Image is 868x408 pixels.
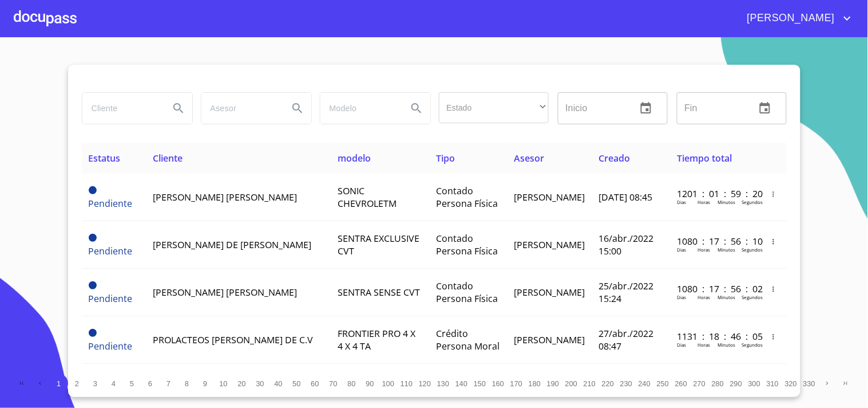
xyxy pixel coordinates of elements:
span: FRONTIER PRO 4 X 4 X 4 TA [338,327,415,352]
span: SENTRA SENSE CVT [338,286,420,299]
p: Horas [697,246,710,253]
span: 210 [584,379,596,388]
span: 200 [565,379,577,388]
button: 230 [617,374,636,393]
p: Dias [677,199,686,205]
span: 5 [130,379,134,388]
span: 230 [620,379,632,388]
button: 50 [288,374,306,393]
p: Horas [697,342,710,348]
span: [PERSON_NAME] [514,286,585,299]
button: 8 [178,374,196,393]
span: SONIC CHEVROLETM [338,185,397,210]
button: 240 [636,374,654,393]
button: 5 [123,374,141,393]
button: 130 [434,374,453,393]
span: 90 [366,379,374,388]
span: 120 [419,379,431,388]
button: 260 [672,374,691,393]
span: 16/abr./2022 15:00 [599,232,653,257]
button: 190 [544,374,562,393]
span: 4 [112,379,116,388]
p: Horas [697,294,710,300]
span: 30 [256,379,264,388]
p: Segundos [742,294,763,300]
button: 250 [654,374,672,393]
input: search [201,93,279,124]
button: 1 [50,374,68,393]
button: 20 [233,374,251,393]
button: 9 [196,374,215,393]
span: [PERSON_NAME] [PERSON_NAME] [153,191,297,203]
span: Pendiente [89,197,133,210]
span: 160 [492,379,504,388]
p: Segundos [742,246,763,253]
span: 1 [57,379,61,388]
button: 60 [306,374,324,393]
button: 110 [398,374,416,393]
p: Horas [697,199,710,205]
span: [PERSON_NAME] [PERSON_NAME] [153,286,297,299]
span: 40 [274,379,282,388]
span: PROLACTEOS [PERSON_NAME] DE C.V [153,334,313,346]
span: 70 [329,379,337,388]
button: Search [284,95,311,122]
p: Minutos [718,199,735,205]
button: 2 [68,374,86,393]
span: Contado Persona Física [436,185,498,210]
span: SENTRA EXCLUSIVE CVT [338,232,419,257]
p: Segundos [742,342,763,348]
span: 220 [602,379,614,388]
p: 1201 : 01 : 59 : 20 [677,187,754,200]
span: 140 [455,379,467,388]
span: Pendiente [89,245,133,257]
button: 280 [709,374,727,393]
span: [PERSON_NAME] [514,334,585,346]
span: Creado [599,152,630,164]
p: Minutos [718,246,735,253]
button: 270 [691,374,709,393]
span: [PERSON_NAME] [739,9,841,28]
button: account of current user [739,9,854,28]
span: 60 [311,379,319,388]
span: Pendiente [89,281,97,289]
span: 150 [474,379,486,388]
button: 7 [160,374,178,393]
button: 160 [489,374,508,393]
span: Estatus [89,152,121,164]
span: Contado Persona Física [436,280,498,305]
span: Crédito Persona Moral [436,327,500,352]
span: 7 [167,379,171,388]
button: 180 [526,374,544,393]
span: Asesor [514,152,544,164]
span: Pendiente [89,234,97,242]
span: 180 [529,379,541,388]
button: 80 [343,374,361,393]
button: 40 [269,374,288,393]
p: 1080 : 17 : 56 : 10 [677,235,754,248]
span: 100 [382,379,394,388]
input: search [82,93,160,124]
span: 110 [401,379,413,388]
p: Dias [677,246,686,253]
div: ​ [439,92,549,123]
span: [PERSON_NAME] [514,238,585,251]
span: 27/abr./2022 08:47 [599,327,653,352]
input: search [320,93,398,124]
span: 320 [785,379,797,388]
button: 170 [508,374,526,393]
button: Search [403,95,430,122]
button: 3 [86,374,105,393]
span: 190 [547,379,559,388]
button: 70 [324,374,343,393]
button: 6 [141,374,160,393]
button: Search [165,95,192,122]
button: 210 [581,374,599,393]
button: 150 [471,374,489,393]
span: Pendiente [89,329,97,337]
span: 50 [292,379,300,388]
button: 100 [379,374,398,393]
span: 170 [510,379,522,388]
span: 9 [203,379,207,388]
p: Minutos [718,342,735,348]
